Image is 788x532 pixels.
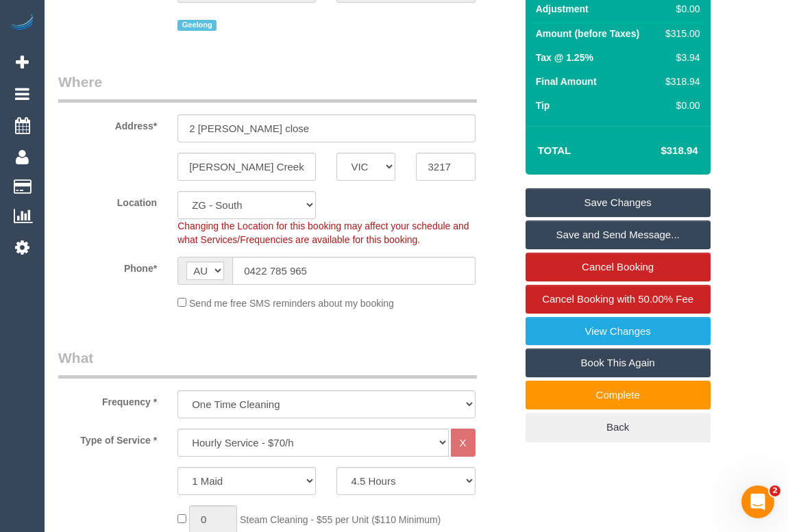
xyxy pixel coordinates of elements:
span: Geelong [177,20,217,31]
a: Complete [526,381,711,409]
div: $318.94 [660,75,700,88]
input: Post Code* [416,153,475,181]
div: $3.94 [660,51,700,64]
input: Phone* [232,257,475,285]
img: Automaid Logo [8,14,36,33]
span: Changing the Location for this booking may affect your schedule and what Services/Frequencies are... [177,220,469,245]
div: $0.00 [660,99,700,112]
strong: Total [538,144,571,156]
span: Send me free SMS reminders about my booking [189,298,394,309]
a: Book This Again [526,349,711,377]
label: Amount (before Taxes) [536,27,639,40]
label: Address* [48,114,167,133]
a: Back [526,413,711,442]
label: Adjustment [536,2,589,16]
label: Type of Service * [48,429,167,447]
a: Save Changes [526,188,711,217]
label: Location [48,191,167,210]
label: Final Amount [536,75,597,88]
span: 2 [769,485,780,496]
h4: $318.94 [619,145,698,157]
span: Cancel Booking with 50.00% Fee [542,293,693,305]
a: View Changes [526,317,711,346]
label: Tax @ 1.25% [536,51,593,64]
input: Suburb* [177,153,316,181]
legend: Where [58,72,477,103]
a: Cancel Booking with 50.00% Fee [526,285,711,314]
div: $0.00 [660,2,700,16]
label: Tip [536,99,550,112]
label: Frequency * [48,390,167,409]
label: Phone* [48,257,167,275]
span: Steam Cleaning - $55 per Unit ($110 Minimum) [240,514,441,525]
a: Save and Send Message... [526,220,711,249]
iframe: Intercom live chat [741,485,774,518]
a: Cancel Booking [526,253,711,281]
legend: What [58,348,477,379]
div: $315.00 [660,27,700,40]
